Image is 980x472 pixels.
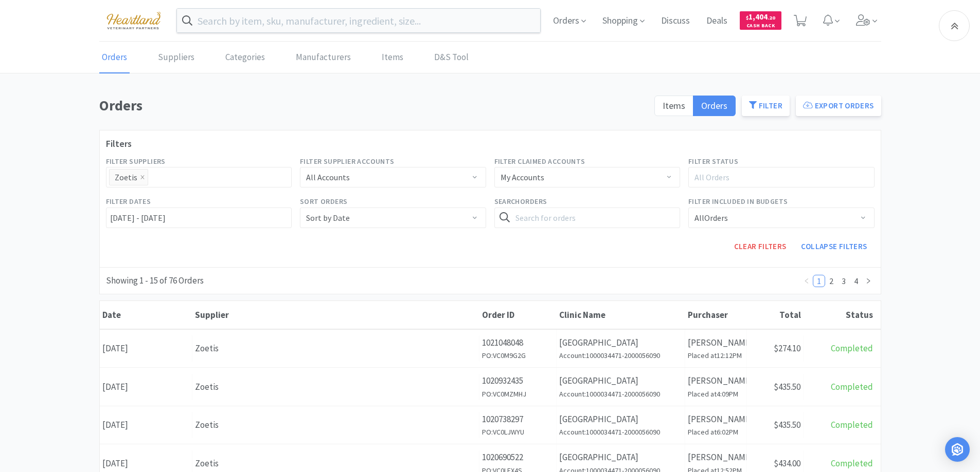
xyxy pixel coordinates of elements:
[195,418,476,432] div: Zoetis
[300,156,395,167] label: Filter Supplier Accounts
[740,7,781,34] a: $1,404.20Cash Back
[850,275,862,287] a: 4
[106,274,204,288] div: Showing 1 - 15 of 76 Orders
[494,207,681,228] input: Search for orders
[559,412,682,426] p: [GEOGRAPHIC_DATA]
[195,380,476,394] div: Zoetis
[306,167,350,187] div: All Accounts
[177,9,541,32] input: Search by item, sku, manufacturer, ingredient, size...
[223,42,268,73] a: Categories
[106,207,292,228] input: Select date range
[115,169,137,185] div: Zoetis
[100,412,192,438] div: [DATE]
[195,342,476,355] div: Zoetis
[379,42,406,73] a: Items
[825,275,838,287] li: 2
[99,6,168,34] img: cad7bdf275c640399d9c6e0c56f98fd2_10.png
[482,388,554,400] h6: PO: VC0MZMHJ
[559,426,682,438] h6: Account: 1000034471-2000056090
[688,196,788,207] label: Filter Included in Budgets
[106,137,875,152] h3: Filters
[750,309,801,320] div: Total
[831,419,873,430] span: Completed
[774,419,800,430] span: $435.50
[293,42,353,73] a: Manufacturers
[559,388,682,400] h6: Account: 1000034471-2000056090
[300,196,347,207] label: Sort Orders
[100,374,192,400] div: [DATE]
[482,350,554,361] h6: PO: VC0M9G2G
[494,156,585,167] label: Filter Claimed Accounts
[559,336,682,350] p: [GEOGRAPHIC_DATA]
[774,343,800,354] span: $274.10
[155,42,197,73] a: Suppliers
[806,309,873,320] div: Status
[838,275,850,287] li: 3
[838,275,849,287] a: 3
[688,374,744,388] p: [PERSON_NAME]
[657,16,694,26] a: Discuss
[688,309,744,320] div: Purchaser
[501,167,544,187] div: My Accounts
[865,278,871,284] i: icon: right
[742,96,790,116] button: Filter
[102,309,190,320] div: Date
[800,275,813,287] li: Previous Page
[482,309,554,320] div: Order ID
[109,169,148,185] li: Zoetis
[813,275,825,287] li: 1
[688,388,744,400] h6: Placed at 4:09PM
[688,336,744,350] p: [PERSON_NAME]
[559,309,683,320] div: Clinic Name
[862,275,875,287] li: Next Page
[746,14,749,21] span: $
[702,16,732,26] a: Deals
[99,42,130,73] a: Orders
[850,275,862,287] li: 4
[482,374,554,388] p: 1020932435
[432,42,471,73] a: D&S Tool
[831,343,873,354] span: Completed
[106,196,151,207] label: Filter Dates
[813,275,825,287] a: 1
[826,275,837,287] a: 2
[694,208,728,228] div: All Orders
[100,335,192,362] div: [DATE]
[701,100,727,111] span: Orders
[694,172,859,182] div: All Orders
[195,457,476,470] div: Zoetis
[482,412,554,426] p: 1020738297
[195,309,477,320] div: Supplier
[796,96,881,116] button: Export Orders
[688,450,744,464] p: [PERSON_NAME]
[774,381,800,392] span: $435.50
[746,12,775,22] span: 1,404
[727,236,794,257] button: Clear Filters
[831,458,873,469] span: Completed
[768,14,775,21] span: . 20
[106,156,166,167] label: Filter Suppliers
[559,350,682,361] h6: Account: 1000034471-2000056090
[804,278,810,284] i: icon: left
[688,350,744,361] h6: Placed at 12:12PM
[945,437,970,462] div: Open Intercom Messenger
[99,94,648,117] h1: Orders
[688,426,744,438] h6: Placed at 6:02PM
[663,100,685,111] span: Items
[794,236,875,257] button: Collapse Filters
[482,336,554,350] p: 1021048048
[306,208,350,228] div: Sort by Date
[688,412,744,426] p: [PERSON_NAME]
[482,450,554,464] p: 1020690522
[746,23,775,30] span: Cash Back
[831,381,873,392] span: Completed
[559,450,682,464] p: [GEOGRAPHIC_DATA]
[688,156,738,167] label: Filter Status
[482,426,554,438] h6: PO: VC0LJWYU
[559,374,682,388] p: [GEOGRAPHIC_DATA]
[774,458,800,469] span: $434.00
[494,196,547,207] label: Search Orders
[140,175,145,181] i: icon: close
